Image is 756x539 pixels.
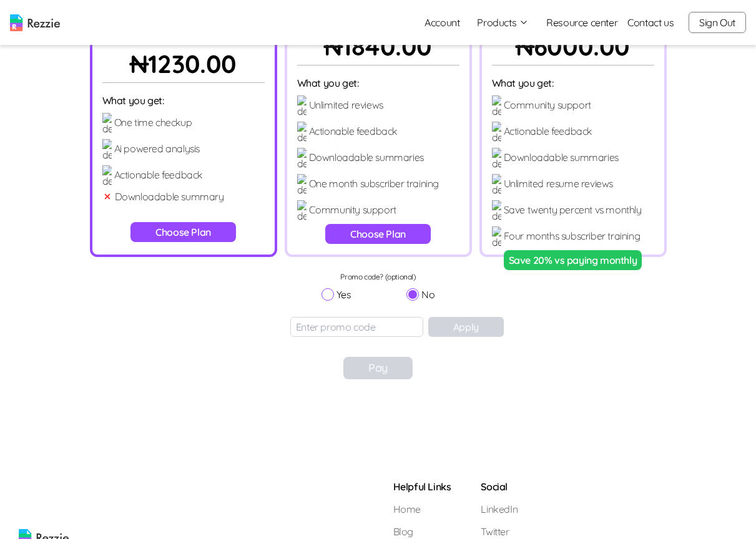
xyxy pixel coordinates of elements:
img: detail [297,200,307,221]
button: Choose Plan [325,224,431,244]
img: logo [10,14,60,31]
p: What you get: [102,93,265,108]
p: One month subscriber training [309,176,439,191]
a: LinkedIn [481,502,526,517]
img: detail [492,95,501,117]
button: Apply [428,317,504,337]
img: detail [492,174,501,195]
img: detail [297,122,307,143]
p: What you get: [492,75,654,90]
button: Products [477,15,529,30]
a: Home [393,502,451,517]
a: Blog [393,524,451,539]
p: Downloadable summary [115,189,224,204]
p: Save twenty percent vs monthly [504,202,642,217]
p: ₦ 1840.00 [297,27,459,66]
h5: Social [481,479,526,494]
img: detail [492,148,501,169]
img: detail [297,174,307,195]
p: ₦ 1230.00 [102,45,265,83]
input: Yes [322,288,334,301]
img: detail [297,95,307,117]
a: Twitter [481,524,526,539]
p: Actionable feedback [504,124,592,138]
p: Promo code? (optional) [322,272,435,282]
p: Actionable feedback [114,167,202,182]
p: Community support [504,97,591,112]
button: Choose Plan [130,222,236,242]
img: detail [492,200,501,221]
p: Community support [309,202,396,217]
p: What you get: [297,75,459,90]
input: No [406,288,419,301]
a: Resource center [546,15,617,30]
a: Account [415,10,469,35]
img: detail [102,165,112,187]
button: Sign Out [689,12,746,33]
a: Contact us [627,15,674,30]
button: Pay [343,357,413,379]
img: detail [102,139,112,160]
button: Save 20% vs paying monthly [504,250,642,270]
p: Ai powered analysis [114,141,200,156]
p: Four months subscriber training [504,228,641,243]
label: No [406,287,434,302]
p: Actionable feedback [309,124,397,138]
img: detail [492,122,501,143]
h5: Helpful Links [393,479,451,494]
p: Unlimited resume reviews [504,176,613,191]
p: ₦ 6000.00 [492,27,654,66]
label: Yes [322,287,351,302]
p: Downloadable summaries [309,150,424,165]
p: One time checkup [114,115,192,130]
img: detail [102,113,112,134]
img: detail [297,148,307,169]
img: detail [492,226,501,248]
input: Enter promo code [290,317,423,337]
p: Unlimited reviews [309,97,383,112]
p: Downloadable summaries [504,150,619,165]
